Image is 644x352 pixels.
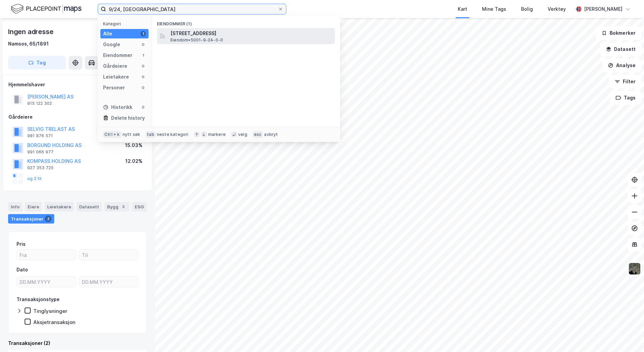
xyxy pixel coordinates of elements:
input: Til [79,250,138,260]
div: 3 [120,203,127,210]
button: Tag [8,56,66,69]
div: 981 876 571 [27,133,53,139]
div: Gårdeiere [103,62,127,70]
div: 2 [45,215,52,222]
div: 15.03% [125,141,142,149]
div: nytt søk [123,132,140,137]
div: esc [253,131,263,138]
div: Transaksjoner [8,214,54,224]
div: Eiendommer [103,51,132,59]
div: 1 [140,53,146,58]
div: tab [146,131,156,138]
div: [PERSON_NAME] [584,5,622,13]
button: Analyse [602,59,641,72]
div: markere [208,132,226,137]
div: Verktøy [548,5,566,13]
div: Kategori [103,21,149,26]
img: logo.f888ab2527a4732fd821a326f86c7f29.svg [11,3,82,15]
button: Filter [609,75,641,88]
div: 0 [140,63,146,69]
div: Delete history [111,114,145,122]
div: 915 122 302 [27,101,52,106]
div: Personer [103,84,125,92]
div: 0 [140,74,146,80]
div: Info [8,202,22,211]
div: 12.02% [125,157,142,165]
input: Fra [17,250,76,260]
input: DD.MM.YYYY [79,277,138,287]
div: Historikk [103,103,132,111]
div: velg [238,132,247,137]
div: Pris [17,240,26,248]
div: Kart [458,5,467,13]
input: DD.MM.YYYY [17,277,76,287]
div: Tinglysninger [33,308,67,314]
div: Kontrollprogram for chat [610,320,644,352]
div: Google [103,40,120,49]
div: 0 [140,42,146,47]
div: Hjemmelshaver [8,81,147,89]
div: 927 353 725 [27,165,54,171]
div: Leietakere [103,73,129,81]
input: Søk på adresse, matrikkel, gårdeiere, leietakere eller personer [106,4,278,14]
div: Datasett [76,202,102,211]
div: avbryt [264,132,278,137]
div: neste kategori [157,132,189,137]
div: 0 [140,105,146,110]
div: 0 [140,85,146,90]
button: Datasett [600,42,641,56]
div: Mine Tags [482,5,506,13]
div: Leietakere [44,202,74,211]
div: Eiere [25,202,42,211]
iframe: Chat Widget [610,320,644,352]
div: Ctrl + k [103,131,121,138]
div: Bolig [521,5,533,13]
div: Eiendommer (1) [152,16,340,28]
div: Dato [17,266,28,274]
span: Eiendom • 5001-9-24-0-0 [170,37,223,43]
img: 9k= [628,262,641,275]
div: 991 066 977 [27,149,54,155]
div: ESG [132,202,147,211]
div: Transaksjonstype [17,295,60,303]
div: Transaksjoner (2) [8,339,147,347]
div: Alle [103,30,112,38]
div: Aksjetransaksjon [33,319,75,325]
div: Gårdeiere [8,113,147,121]
div: Ingen adresse [8,26,55,37]
span: [STREET_ADDRESS] [170,29,332,37]
button: Bokmerker [596,26,641,40]
button: Tags [610,91,641,105]
div: Namsos, 65/1891 [8,40,49,48]
div: 1 [140,31,146,36]
div: Bygg [104,202,129,211]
